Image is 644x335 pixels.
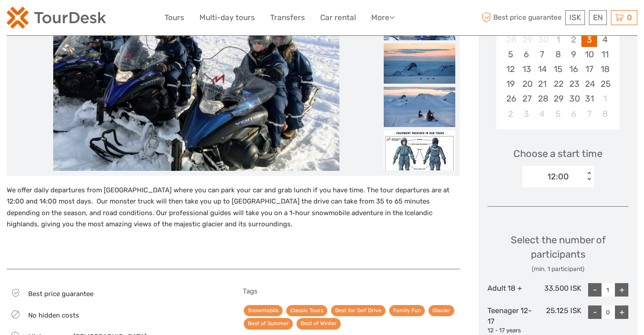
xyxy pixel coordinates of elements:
[566,91,581,106] div: Choose Thursday, October 30th, 2025
[534,62,550,76] div: Choose Tuesday, October 14th, 2025
[566,76,581,91] div: Choose Thursday, October 23rd, 2025
[499,32,616,121] div: month 2025-10
[519,76,534,91] div: Choose Monday, October 20th, 2025
[480,10,563,25] span: Best price guarantee
[615,305,628,319] div: +
[503,76,518,91] div: Choose Sunday, October 19th, 2025
[581,76,597,91] div: Choose Friday, October 24th, 2025
[331,305,386,316] a: Best for Self Drive
[585,172,593,181] div: < >
[28,290,93,298] span: Best price guarantee
[588,305,602,319] div: -
[286,305,327,316] a: Classic Tours
[199,11,255,24] a: Multi-day tours
[569,13,581,22] span: ISK
[547,171,569,182] div: 12:00
[320,11,356,24] a: Car rental
[244,305,283,316] a: Snowmobile
[534,32,550,47] div: Not available Tuesday, September 30th, 2025
[487,233,628,274] div: Select the number of participants
[597,32,613,47] div: Choose Saturday, October 4th, 2025
[519,106,534,121] div: Choose Monday, November 3rd, 2025
[13,16,101,23] p: We're away right now. Please check back later!
[626,13,633,22] span: 0
[7,7,106,29] img: 120-15d4194f-c635-41b9-a512-a3cb382bfb57_logo_small.png
[566,106,581,121] div: Choose Thursday, November 6th, 2025
[389,305,425,316] a: Family Fun
[534,106,550,121] div: Choose Tuesday, November 4th, 2025
[550,47,566,62] div: Choose Wednesday, October 8th, 2025
[581,91,597,106] div: Choose Friday, October 31st, 2025
[550,106,566,121] div: Choose Wednesday, November 5th, 2025
[513,147,602,161] span: Choose a start time
[581,47,597,62] div: Choose Friday, October 10th, 2025
[384,87,455,127] img: c2e20eff45dc4971b2cb68c02d4f1ced_slider_thumbnail.jpg
[103,14,114,25] button: Open LiveChat chat widget
[487,265,628,274] div: (min. 1 participant)
[28,311,79,319] span: No hidden costs
[597,91,613,106] div: Choose Saturday, November 1st, 2025
[371,11,394,24] a: More
[615,283,628,297] div: +
[7,185,460,230] p: We offer daily departures from [GEOGRAPHIC_DATA] where you can park your car and grab lunch if yo...
[384,130,455,170] img: 0b2dc18640e749cc9db9f0ec22847144_slider_thumbnail.jpeg
[597,47,613,62] div: Choose Saturday, October 11th, 2025
[519,62,534,76] div: Choose Monday, October 13th, 2025
[589,10,607,25] div: EN
[428,305,454,316] a: Glacier
[550,76,566,91] div: Choose Wednesday, October 22nd, 2025
[550,62,566,76] div: Choose Wednesday, October 15th, 2025
[550,91,566,106] div: Choose Wednesday, October 29th, 2025
[597,62,613,76] div: Choose Saturday, October 18th, 2025
[566,32,581,47] div: Not available Thursday, October 2nd, 2025
[534,47,550,62] div: Choose Tuesday, October 7th, 2025
[566,47,581,62] div: Choose Thursday, October 9th, 2025
[581,32,597,47] div: Choose Friday, October 3rd, 2025
[384,43,455,84] img: 159892f02703465eb6f1aca5f83bbc69_slider_thumbnail.jpg
[270,11,305,24] a: Transfers
[503,62,518,76] div: Choose Sunday, October 12th, 2025
[503,106,518,121] div: Choose Sunday, November 2nd, 2025
[487,283,534,297] div: Adult 18 +
[519,32,534,47] div: Not available Monday, September 29th, 2025
[534,91,550,106] div: Choose Tuesday, October 28th, 2025
[597,106,613,121] div: Choose Saturday, November 8th, 2025
[534,283,581,297] div: 33.500 ISK
[297,318,341,329] a: Best of Winter
[503,32,518,47] div: Not available Sunday, September 28th, 2025
[519,91,534,106] div: Choose Monday, October 27th, 2025
[581,62,597,76] div: Choose Friday, October 17th, 2025
[519,47,534,62] div: Choose Monday, October 6th, 2025
[487,305,534,335] div: Teenager 12-17
[534,305,581,335] div: 25.125 ISK
[581,106,597,121] div: Choose Friday, November 7th, 2025
[550,32,566,47] div: Not available Wednesday, October 1st, 2025
[165,11,184,24] a: Tours
[566,62,581,76] div: Choose Thursday, October 16th, 2025
[503,91,518,106] div: Choose Sunday, October 26th, 2025
[243,287,460,295] h5: Tags
[503,47,518,62] div: Choose Sunday, October 5th, 2025
[244,318,293,329] a: Best of Summer
[588,283,602,297] div: -
[534,76,550,91] div: Choose Tuesday, October 21st, 2025
[597,76,613,91] div: Choose Saturday, October 25th, 2025
[487,327,534,335] div: 12 - 17 years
